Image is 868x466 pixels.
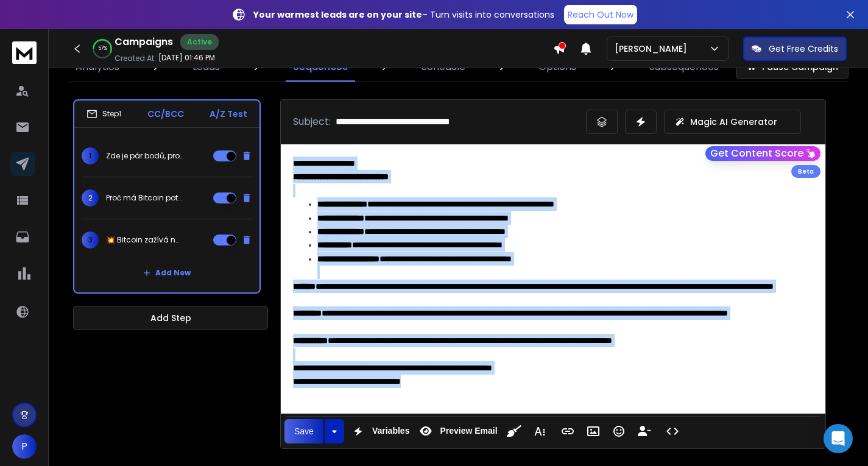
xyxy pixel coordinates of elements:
[661,419,684,443] button: Code View
[284,419,323,443] button: Save
[633,419,656,443] button: Insert Unsubscribe Link
[556,419,579,443] button: Insert Link (Ctrl+K)
[98,45,107,52] p: 57 %
[690,116,777,128] p: Magic AI Generator
[528,419,551,443] button: More Text
[769,43,838,55] p: Get Free Credits
[347,419,412,443] button: Variables
[615,43,692,55] p: [PERSON_NAME]
[253,9,422,21] strong: Your warmest leads are on your site
[253,9,554,21] p: – Turn visits into conversations
[607,419,630,443] button: Emoticons
[158,53,215,63] p: [DATE] 01:46 PM
[824,424,853,453] div: Open Intercom Messenger
[133,261,200,285] button: Add New
[503,419,526,443] button: Clean HTML
[564,5,637,24] a: Reach Out Now
[743,37,847,61] button: Get Free Credits
[293,115,331,129] p: Subject:
[86,108,121,119] div: Step 1
[73,99,261,294] li: Step1CC/BCCA/Z Test1Zde je pár bodů, proč by [PERSON_NAME] [PERSON_NAME]2Proč má Bitcoin potenciá...
[12,434,37,459] button: P
[582,419,605,443] button: Insert Image (Ctrl+P)
[73,306,268,330] button: Add Step
[115,54,156,63] p: Created At:
[82,147,99,164] span: 1
[147,108,184,120] p: CC/BCC
[12,41,37,64] img: logo
[106,151,184,161] p: Zde je pár bodů, proč by [PERSON_NAME] [PERSON_NAME]
[568,9,633,21] p: Reach Out Now
[106,193,184,203] p: Proč má Bitcoin potenciál růstu
[414,419,499,443] button: Preview Email
[106,235,184,245] p: 💥 Bitcoin zažívá návrat na výsluní. A tentokrát u toho budou i vlády.
[82,231,99,249] span: 3
[180,34,219,50] div: Active
[82,189,99,207] span: 2
[370,426,412,436] span: Variables
[115,35,173,49] h1: Campaigns
[791,165,820,178] div: Beta
[437,426,499,436] span: Preview Email
[664,110,801,134] button: Magic AI Generator
[705,146,820,161] button: Get Content Score
[210,108,247,120] p: A/Z Test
